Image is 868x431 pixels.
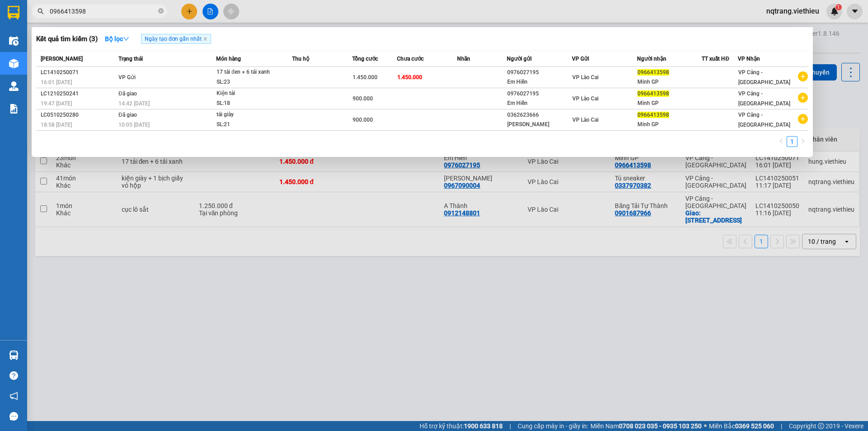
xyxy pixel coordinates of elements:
[397,56,424,62] span: Chưa cước
[9,81,19,91] img: warehouse-icon
[572,117,599,123] span: VP Lào Cai
[507,68,571,77] div: 0976027195
[798,71,808,81] span: plus-circle
[41,7,85,27] strong: VIỆT HIẾU LOGISTIC
[798,114,808,124] span: plus-circle
[118,122,150,128] span: 10:05 [DATE]
[158,7,164,16] span: close-circle
[98,32,137,46] button: Bộ lọcdown
[738,56,760,62] span: VP Nhận
[123,36,129,42] span: down
[105,35,129,43] strong: Bộ lọc
[798,93,808,103] span: plus-circle
[637,69,669,76] span: 0966413598
[457,56,470,62] span: Nhãn
[39,50,78,64] strong: TĐ chuyển phát:
[141,34,211,44] span: Ngày tạo đơn gần nhất
[217,99,284,109] div: SL: 18
[217,77,284,87] div: SL: 23
[41,122,72,128] span: 18:58 [DATE]
[9,412,18,421] span: message
[41,56,83,62] span: [PERSON_NAME]
[217,89,284,99] div: Kiện tải
[507,89,571,99] div: 0976027195
[738,90,790,107] span: VP Cảng - [GEOGRAPHIC_DATA]
[637,56,666,62] span: Người nhận
[217,110,284,120] div: tải giày
[9,392,18,400] span: notification
[217,67,284,77] div: 17 tải đen + 6 tải xanh
[203,37,208,41] span: close
[787,136,797,147] li: 1
[800,138,806,144] span: right
[637,90,669,97] span: 0966413598
[217,120,284,130] div: SL: 21
[48,57,87,71] strong: 02143888555, 0243777888
[118,90,137,97] span: Đã giao
[738,112,790,128] span: VP Cảng - [GEOGRAPHIC_DATA]
[572,95,599,102] span: VP Lào Cai
[3,27,38,62] img: logo
[41,110,116,120] div: LC0510250280
[507,56,532,62] span: Người gửi
[9,36,19,46] img: warehouse-icon
[507,110,571,120] div: 0362623666
[9,104,19,114] img: solution-icon
[118,100,150,107] span: 14:42 [DATE]
[36,34,98,44] h3: Kết quả tìm kiếm ( 3 )
[41,68,116,77] div: LC1410250071
[353,95,373,102] span: 900.000
[50,6,156,16] input: Tìm tên, số ĐT hoặc mã đơn
[8,6,19,19] img: logo-vxr
[158,8,164,14] span: close-circle
[9,371,18,380] span: question-circle
[572,56,589,62] span: VP Gửi
[778,138,784,144] span: left
[352,56,378,62] span: Tổng cước
[118,56,143,62] span: Trạng thái
[702,56,729,62] span: TT xuất HĐ
[637,112,669,118] span: 0966413598
[40,28,86,48] strong: PHIẾU GỬI HÀNG
[787,137,797,147] a: 1
[397,74,422,81] span: 1.450.000
[216,56,241,62] span: Món hàng
[507,120,571,129] div: [PERSON_NAME]
[572,74,599,81] span: VP Lào Cai
[738,69,790,85] span: VP Cảng - [GEOGRAPHIC_DATA]
[41,89,116,99] div: LC1210250241
[118,74,136,81] span: VP Gửi
[41,100,72,107] span: 19:47 [DATE]
[507,77,571,87] div: Em Hiền
[637,77,702,87] div: Minh GP
[292,56,309,62] span: Thu hộ
[797,136,808,147] li: Next Page
[353,74,377,81] span: 1.450.000
[118,112,137,118] span: Đã giao
[797,136,808,147] button: right
[9,350,19,360] img: warehouse-icon
[41,79,72,85] span: 16:01 [DATE]
[38,8,44,14] span: search
[637,120,702,129] div: Minh GP
[507,99,571,108] div: Em Hiền
[637,99,702,108] div: Minh GP
[88,52,142,62] span: LC1410250050
[776,136,787,147] button: left
[353,117,373,123] span: 900.000
[776,136,787,147] li: Previous Page
[9,59,19,68] img: warehouse-icon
